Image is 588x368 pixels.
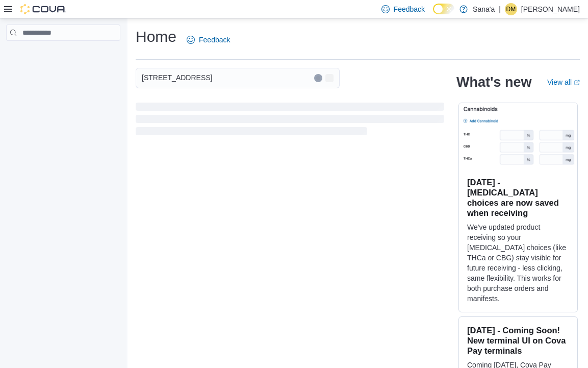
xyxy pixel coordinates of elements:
a: View allExternal link [547,78,580,86]
button: Clear input [314,74,322,82]
p: Sana'a [473,3,495,15]
img: Cova [20,4,66,14]
span: Loading [136,105,444,137]
input: Dark Mode [433,4,454,14]
p: [PERSON_NAME] [521,3,580,15]
h1: Home [136,27,176,47]
button: Open list of options [325,74,334,82]
h2: What's new [456,74,531,90]
p: | [499,3,501,15]
span: DM [506,3,516,15]
span: Feedback [199,35,230,45]
nav: Complex example [6,43,120,67]
a: Feedback [183,30,234,50]
span: [STREET_ADDRESS] [142,71,212,84]
h3: [DATE] - Coming Soon! New terminal UI on Cova Pay terminals [467,325,569,356]
svg: External link [574,80,580,86]
h3: [DATE] - [MEDICAL_DATA] choices are now saved when receiving [467,177,569,218]
div: Dhruvi Mavawala [505,3,517,15]
span: Feedback [394,4,425,14]
p: We've updated product receiving so your [MEDICAL_DATA] choices (like THCa or CBG) stay visible fo... [467,222,569,304]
